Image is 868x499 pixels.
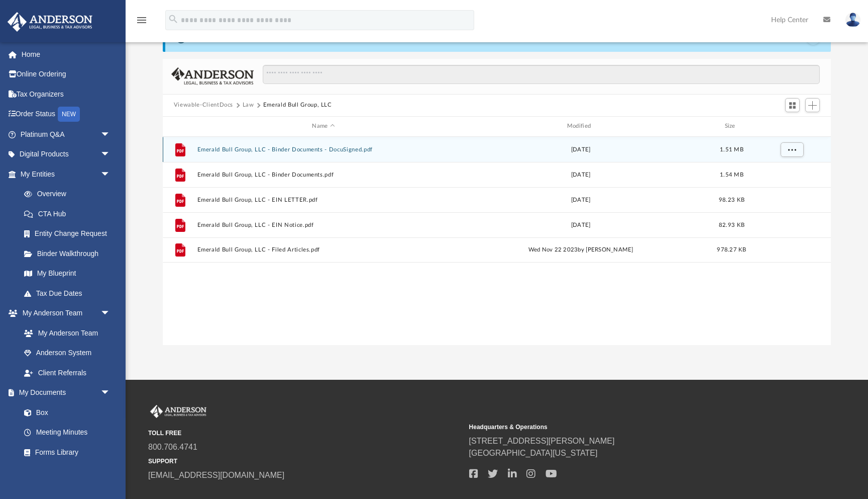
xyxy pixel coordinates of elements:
[717,247,746,253] span: 978.27 KB
[263,101,332,110] button: Emerald Bull Group, LLC
[14,184,126,204] a: Overview
[14,224,126,244] a: Entity Change Request
[454,122,707,131] div: Modified
[167,122,192,131] div: id
[805,98,820,112] button: Add
[454,220,707,229] div: [DATE]
[197,197,450,203] button: Emerald Bull Group, LLC - EIN LETTER.pdf
[7,104,126,125] a: Order StatusNEW
[263,65,820,84] input: Search files and folders
[100,144,121,165] span: arrow_drop_down
[148,471,284,479] a: [EMAIL_ADDRESS][DOMAIN_NAME]
[7,383,121,403] a: My Documentsarrow_drop_down
[197,222,450,228] button: Emerald Bull Group, LLC - EIN Notice.pdf
[174,101,233,110] button: Viewable-ClientDocs
[7,44,126,64] a: Home
[454,145,707,154] div: [DATE]
[7,124,126,144] a: Platinum Q&Aarrow_drop_down
[197,172,450,178] button: Emerald Bull Group, LLC - Binder Documents.pdf
[469,423,783,432] small: Headquarters & Operations
[469,437,615,445] a: [STREET_ADDRESS][PERSON_NAME]
[719,222,744,227] span: 82.93 KB
[454,195,707,204] div: [DATE]
[14,243,126,264] a: Binder Walkthrough
[711,122,751,131] div: Size
[14,283,126,303] a: Tax Due Dates
[7,164,126,184] a: My Entitiesarrow_drop_down
[785,98,800,112] button: Switch to Grid View
[14,323,116,343] a: My Anderson Team
[168,14,179,25] i: search
[756,122,826,131] div: id
[7,303,121,323] a: My Anderson Teamarrow_drop_down
[7,144,126,164] a: Digital Productsarrow_drop_down
[100,164,121,185] span: arrow_drop_down
[197,146,450,153] button: Emerald Bull Group, LLC - Binder Documents - DocuSigned.pdf
[148,443,197,451] a: 800.706.4741
[719,197,744,202] span: 98.23 KB
[197,246,450,253] button: Emerald Bull Group, LLC - Filed Articles.pdf
[780,142,803,157] button: More options
[720,146,743,152] span: 1.51 MB
[14,442,116,462] a: Forms Library
[469,449,598,457] a: [GEOGRAPHIC_DATA][US_STATE]
[720,172,743,177] span: 1.54 MB
[7,64,126,85] a: Online Ordering
[454,170,707,179] div: [DATE]
[5,12,95,32] img: Anderson Advisors Platinum Portal
[14,264,121,284] a: My Blueprint
[196,122,450,131] div: Name
[14,402,116,423] a: Box
[136,14,148,26] i: menu
[14,423,121,443] a: Meeting Minutes
[148,405,208,418] img: Anderson Advisors Platinum Portal
[14,462,121,482] a: Notarize
[7,84,126,104] a: Tax Organizers
[148,429,462,438] small: TOLL FREE
[58,107,80,122] div: NEW
[454,245,707,255] div: Wed Nov 22 2023 by [PERSON_NAME]
[136,19,148,26] a: menu
[14,204,126,224] a: CTA Hub
[14,343,121,363] a: Anderson System
[148,457,462,466] small: SUPPORT
[845,13,860,27] img: User Pic
[100,124,121,145] span: arrow_drop_down
[100,303,121,324] span: arrow_drop_down
[14,363,121,383] a: Client Referrals
[243,101,254,110] button: Law
[163,137,831,346] div: grid
[100,383,121,403] span: arrow_drop_down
